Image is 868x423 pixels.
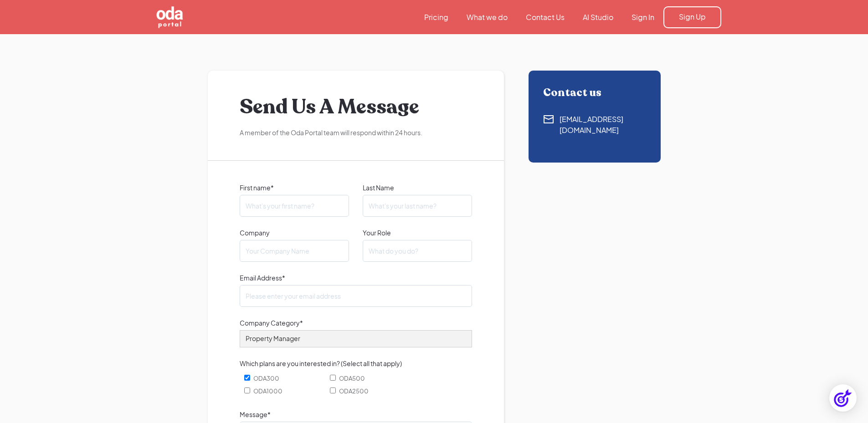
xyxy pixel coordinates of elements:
[574,12,622,22] a: AI Studio
[363,195,472,217] input: What's your last name?
[679,12,706,22] div: Sign Up
[240,183,349,193] label: First name*
[543,114,646,136] a: Contact using email[EMAIL_ADDRESS][DOMAIN_NAME]
[240,128,472,138] div: A member of the Oda Portal team will respond within 24 hours.
[253,373,279,383] span: ODA300
[240,228,349,238] label: Company
[415,12,457,22] a: Pricing
[560,114,646,136] div: [EMAIL_ADDRESS][DOMAIN_NAME]
[240,240,349,262] input: Your Company Name
[517,12,574,22] a: Contact Us
[240,409,472,419] label: Message*
[240,273,472,283] label: Email Address*
[244,375,250,381] input: ODA300
[240,318,472,328] label: Company Category*
[339,386,369,396] span: ODA2500
[330,375,336,381] input: ODA500
[253,386,282,396] span: ODA1000
[240,358,472,368] label: Which plans are you interested in? (Select all that apply)
[147,5,234,29] a: home
[240,285,472,307] input: Please enter your email address
[543,114,554,125] img: Contact using email
[240,195,349,217] input: What's your first name?
[339,373,365,383] span: ODA500
[622,12,663,22] a: Sign In
[543,87,646,99] div: Contact us
[363,183,472,193] label: Last Name
[244,387,250,393] input: ODA1000
[330,387,336,393] input: ODA2500
[363,228,472,238] label: Your Role
[663,6,721,28] a: Sign Up
[240,93,472,121] h1: Send Us A Message
[363,240,472,262] input: What do you do?
[457,12,517,22] a: What we do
